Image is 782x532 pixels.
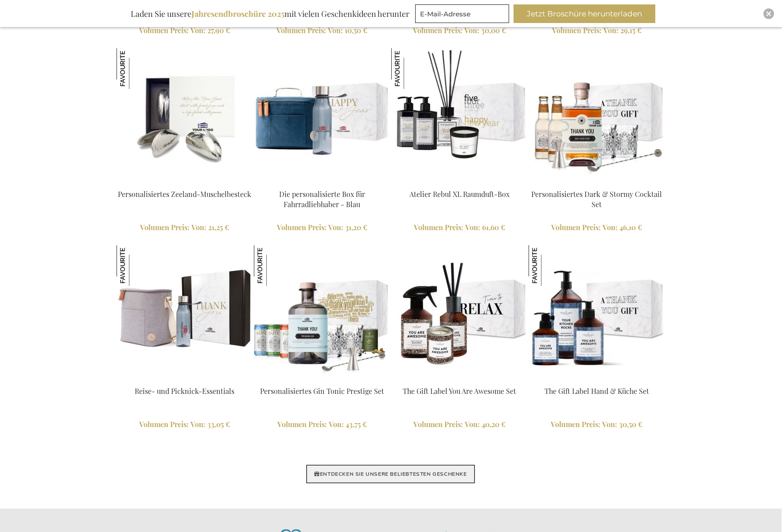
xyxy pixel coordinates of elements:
[254,375,390,384] a: Personalised Gin Tonic Prestige Set Personalisiertes Gin Tonic Prestige Set
[391,26,528,36] a: Volumen Preis: Von 30,00 €
[551,223,601,232] span: Volumen Preis:
[603,223,618,232] span: Von
[545,386,649,396] a: The Gift Label Hand & Küche Set
[191,420,206,429] span: Von
[117,245,157,286] img: Reise- und Picknick-Essentials
[529,420,665,430] a: Volumen Preis: Von 30,50 €
[552,26,602,35] span: Volumen Preis:
[464,26,479,35] span: Von
[117,223,253,233] a: Volumen Preis: Von 21,25 €
[529,245,665,382] img: The Gift Label Hand & Kitchen Set
[135,386,234,396] a: Reise- und Picknick-Essentials
[619,223,642,232] span: 46,10 €
[603,26,619,35] span: Von
[551,420,600,429] span: Volumen Preis:
[763,8,774,19] div: Close
[529,375,665,384] a: The Gift Label Hand & Kitchen Set The Gift Label Hand & Küche Set
[254,26,390,36] a: Volumen Preis: Von 10,50 €
[329,420,344,429] span: Von
[139,26,189,35] span: Volumen Preis:
[413,26,463,35] span: Volumen Preis:
[409,189,510,199] a: Atelier Rebul XL Raumduft-Box
[254,178,390,187] a: The Personalized Bike Lovers Box - Blue
[415,4,512,26] form: marketing offers and promotions
[117,420,253,430] a: Volumen Preis: Von 33,05 €
[191,8,284,19] b: Jahresendbroschüre 2025
[260,386,384,396] a: Personalisiertes Gin Tonic Prestige Set
[118,189,251,199] a: Personalisiertes Zeeland-Muschelbesteck
[482,223,505,232] span: 61,60 €
[766,11,771,16] img: Close
[602,420,617,429] span: Von
[139,420,189,429] span: Volumen Preis:
[529,26,665,36] a: Volumen Preis: Von 29,15 €
[619,420,642,429] span: 30,50 €
[117,178,253,187] a: Personalised Zeeland Mussel Cutlery Personalisiertes Zeeland-Muschelbesteck
[620,26,642,35] span: 29,15 €
[415,4,509,23] input: E-Mail-Adresse
[207,420,230,429] span: 33,05 €
[328,26,343,35] span: Von
[117,48,253,185] img: Personalised Zeeland Mussel Cutlery
[529,178,665,187] a: Personalised Dark & Stormy Cocktail Set
[514,4,655,23] button: Jetzt Broschüre herunterladen
[529,48,665,185] img: Personalised Dark & Stormy Cocktail Set
[345,223,367,232] span: 31,20 €
[529,223,665,233] a: Volumen Preis: Von 46,10 €
[277,223,327,232] span: Volumen Preis:
[465,420,480,429] span: Von
[276,26,326,35] span: Volumen Preis:
[529,245,569,286] img: The Gift Label Hand & Küche Set
[391,420,528,430] a: Volumen Preis: Von 40,20 €
[277,420,327,429] span: Volumen Preis:
[414,223,463,232] span: Volumen Preis:
[117,48,157,89] img: Personalisiertes Zeeland-Muschelbesteck
[391,375,528,384] a: The Gift Label You Are Awesome Set
[481,26,506,35] span: 30,00 €
[254,245,295,286] img: Personalisiertes Gin Tonic Prestige Set
[531,189,662,209] a: Personalisiertes Dark & Stormy Cocktail Set
[328,223,343,232] span: Von
[391,48,432,89] img: Atelier Rebul XL Raumduft-Box
[254,223,390,233] a: Volumen Preis: Von 31,20 €
[117,245,253,382] img: Travel & Picknick Essentials
[346,420,367,429] span: 43,75 €
[482,420,506,429] span: 40,20 €
[254,420,390,430] a: Volumen Preis: Von 43,75 €
[391,245,528,382] img: The Gift Label You Are Awesome Set
[117,375,253,384] a: Travel & Picknick Essentials Reise- und Picknick-Essentials
[413,420,463,429] span: Volumen Preis:
[391,178,528,187] a: Atelier Rebul XL Home Fragrance Box Atelier Rebul XL Raumduft-Box
[391,223,528,233] a: Volumen Preis: Von 61,60 €
[306,465,475,483] a: ENTDECKEN SIE UNSERE BELIEBTESTEN GESCHENKE
[403,386,516,396] a: The Gift Label You Are Awesome Set
[191,26,206,35] span: Von
[117,26,253,36] a: Volumen Preis: Von 27,90 €
[191,223,206,232] span: Von
[279,189,365,209] a: Die personalisierte Box für Fahrradliebhaber - Blau
[208,223,229,232] span: 21,25 €
[127,4,413,23] div: Laden Sie unsere mit vielen Geschenkideen herunter
[140,223,190,232] span: Volumen Preis:
[254,48,390,185] img: The Personalized Bike Lovers Box - Blue
[207,26,230,35] span: 27,90 €
[254,245,390,382] img: Personalised Gin Tonic Prestige Set
[345,26,367,35] span: 10,50 €
[465,223,480,232] span: Von
[391,48,528,185] img: Atelier Rebul XL Home Fragrance Box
